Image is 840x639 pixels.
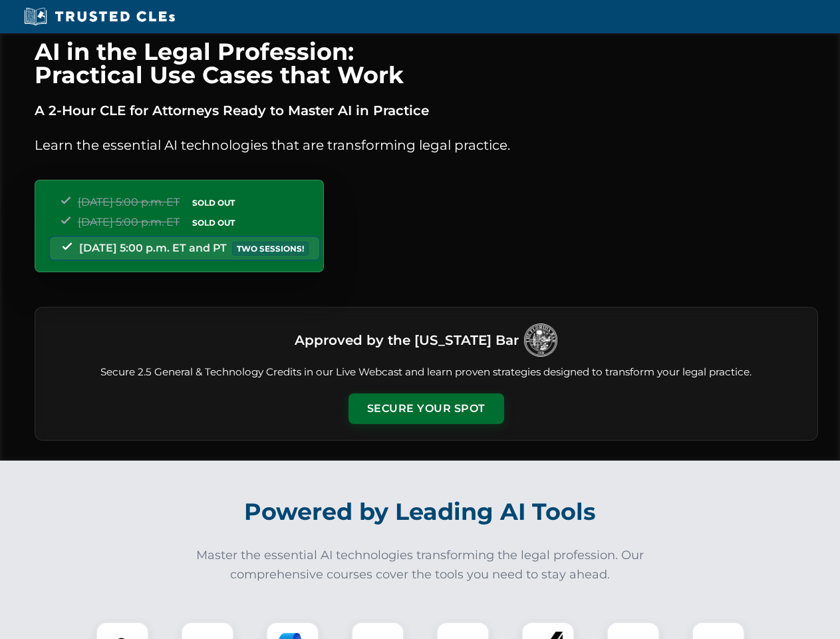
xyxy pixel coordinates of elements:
p: A 2-Hour CLE for Attorneys Ready to Master AI in Practice [35,100,818,121]
img: Logo [524,323,557,357]
p: Master the essential AI technologies transforming the legal profession. Our comprehensive courses... [188,546,653,584]
span: SOLD OUT [188,216,239,230]
span: [DATE] 5:00 p.m. ET [78,196,180,208]
span: SOLD OUT [188,196,239,210]
button: Secure Your Spot [349,393,504,424]
h2: Powered by Leading AI Tools [52,489,789,535]
img: Trusted CLEs [20,7,179,27]
h3: Approved by the [US_STATE] Bar [295,328,519,352]
h1: AI in the Legal Profession: Practical Use Cases that Work [35,40,818,87]
p: Learn the essential AI technologies that are transforming legal practice. [35,134,818,156]
span: [DATE] 5:00 p.m. ET [78,216,180,228]
p: Secure 2.5 General & Technology Credits in our Live Webcast and learn proven strategies designed ... [51,365,801,380]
